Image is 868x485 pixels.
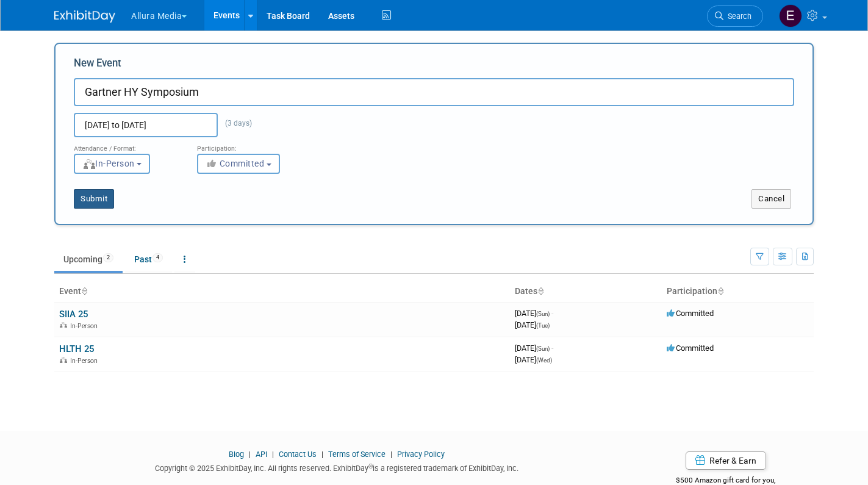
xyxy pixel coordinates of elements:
a: Refer & Earn [686,451,766,470]
a: API [256,450,267,459]
a: Past4 [125,248,172,271]
a: Sort by Participation Type [717,286,723,296]
button: In-Person [74,154,150,174]
span: Committed [667,309,714,318]
span: [DATE] [515,355,552,364]
label: New Event [74,56,121,75]
a: SIIA 25 [59,309,88,320]
th: Event [54,281,510,302]
button: Submit [74,189,114,209]
div: Participation: [197,137,302,153]
span: Search [723,12,751,21]
a: Terms of Service [328,450,386,459]
input: Name of Trade Show / Conference [74,78,794,106]
button: Committed [197,154,280,174]
div: Copyright © 2025 ExhibitDay, Inc. All rights reserved. ExhibitDay is a registered trademark of Ex... [54,460,619,474]
a: Blog [229,450,244,459]
span: Committed [667,343,714,353]
span: (Wed) [536,357,552,364]
span: (3 days) [218,119,252,128]
span: [DATE] [515,320,550,329]
span: | [269,450,277,459]
span: (Sun) [536,345,550,352]
span: | [246,450,254,459]
span: 4 [152,253,163,262]
input: Start Date - End Date [74,113,218,137]
a: Privacy Policy [397,450,445,459]
img: In-Person Event [60,322,67,328]
sup: ® [368,463,373,470]
th: Participation [662,281,814,302]
span: [DATE] [515,343,553,353]
span: 2 [103,253,113,262]
button: Cancel [751,189,791,209]
span: - [551,309,553,318]
a: HLTH 25 [59,343,94,354]
a: Contact Us [279,450,317,459]
span: | [387,450,395,459]
a: Upcoming2 [54,248,123,271]
a: Sort by Start Date [537,286,543,296]
span: | [318,450,326,459]
span: (Sun) [536,311,550,317]
img: Eric Thompson [779,4,802,27]
th: Dates [510,281,662,302]
span: - [551,343,553,353]
span: [DATE] [515,309,553,318]
a: Sort by Event Name [81,286,87,296]
span: In-Person [82,159,135,168]
span: In-Person [70,322,101,330]
span: In-Person [70,357,101,365]
img: In-Person Event [60,357,67,363]
a: Search [707,5,763,27]
span: Committed [206,159,265,168]
img: ExhibitDay [54,10,115,23]
div: Attendance / Format: [74,137,179,153]
span: (Tue) [536,322,550,329]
